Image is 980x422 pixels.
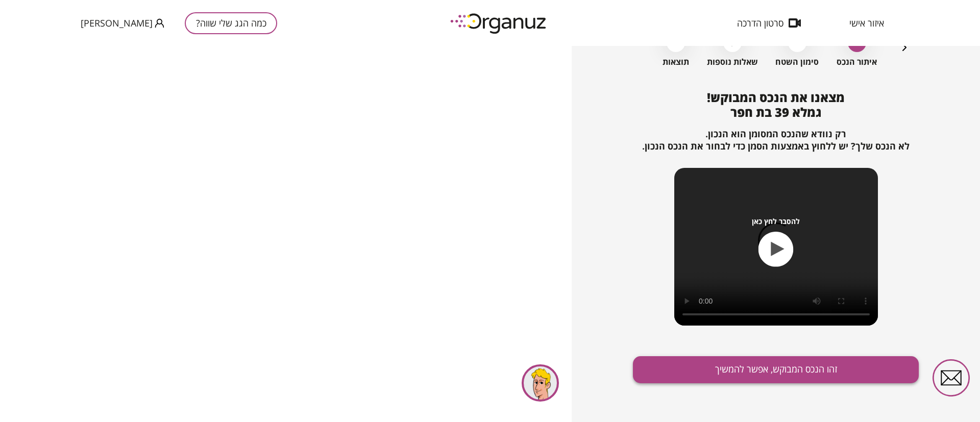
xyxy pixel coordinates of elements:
[707,57,758,67] span: שאלות נוספות
[849,18,884,28] span: איזור אישי
[837,57,877,67] span: איתור הנכס
[642,128,910,152] span: רק נוודא שהנכס המסומן הוא הנכון. לא הנכס שלך? יש ללחוץ באמצעות הסמן כדי לבחור את הנכס הנכון.
[737,18,783,28] span: סרטון הדרכה
[752,217,800,226] span: להסבר לחץ כאן
[663,57,689,67] span: תוצאות
[185,12,277,34] button: כמה הגג שלי שווה?
[443,9,555,37] img: logo
[707,89,845,120] span: מצאנו את הנכס המבוקש! גמלא 39 בת חפר
[81,18,153,28] span: [PERSON_NAME]
[81,17,164,30] button: [PERSON_NAME]
[775,57,819,67] span: סימון השטח
[633,356,919,383] button: זהו הנכס המבוקש, אפשר להמשיך
[722,18,816,28] button: סרטון הדרכה
[834,18,899,28] button: איזור אישי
